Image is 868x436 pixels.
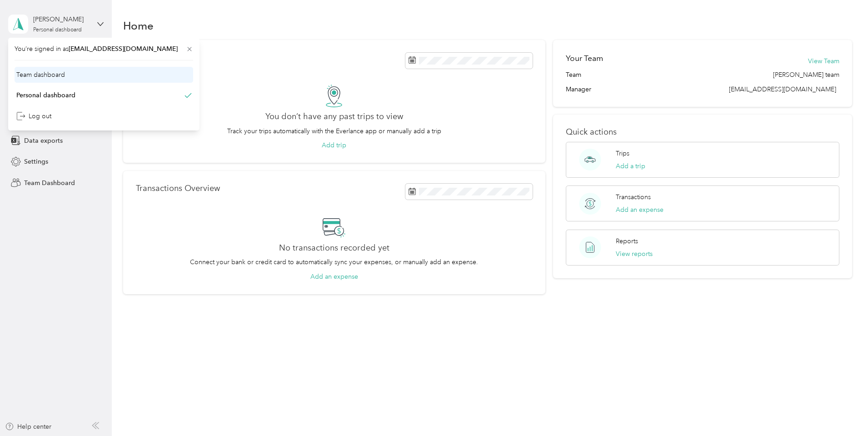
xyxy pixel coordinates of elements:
div: Personal dashboard [16,90,75,100]
span: You’re signed in as [15,44,193,54]
button: View Team [808,56,839,66]
button: Add an expense [310,272,358,281]
p: Connect your bank or credit card to automatically sync your expenses, or manually add an expense. [190,257,478,267]
div: Team dashboard [16,70,65,80]
span: [PERSON_NAME] team [773,70,839,80]
h2: No transactions recorded yet [279,243,389,253]
h2: You don’t have any past trips to view [265,112,403,121]
button: Add a trip [616,161,645,171]
p: Transactions [616,192,651,202]
span: Settings [24,157,48,166]
h2: Your Team [566,53,603,64]
span: [EMAIL_ADDRESS][DOMAIN_NAME] [729,85,836,93]
button: Help center [5,422,51,431]
p: Trips [616,149,629,158]
div: [PERSON_NAME] [33,15,90,24]
div: Personal dashboard [33,27,82,33]
p: Track your trips automatically with the Everlance app or manually add a trip [227,126,441,136]
p: Transactions Overview [136,184,220,193]
span: Team [566,70,581,80]
div: Log out [16,111,51,121]
button: Add an expense [616,205,663,215]
button: Add trip [322,140,346,150]
p: Quick actions [566,127,839,137]
span: Data exports [24,136,63,145]
span: Manager [566,85,591,94]
p: Reports [616,236,638,246]
h1: Home [123,21,154,30]
iframe: Everlance-gr Chat Button Frame [817,385,868,436]
button: View reports [616,249,653,259]
span: Team Dashboard [24,178,75,188]
span: [EMAIL_ADDRESS][DOMAIN_NAME] [69,45,178,53]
